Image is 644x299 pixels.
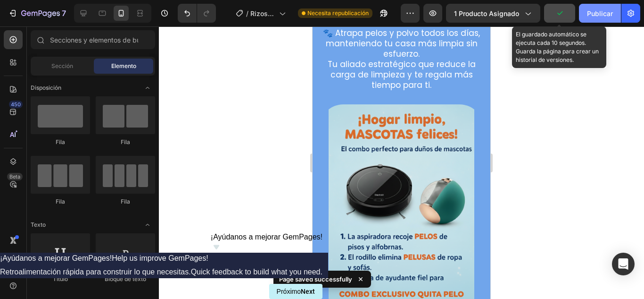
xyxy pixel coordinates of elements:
div: Deshacer/Rehacer [178,4,216,23]
font: Fila [121,138,130,145]
font: Fila [56,198,65,205]
font: Disposición [31,84,61,91]
span: Abrir palanca [140,217,155,232]
font: Texto [31,221,46,228]
font: ¡Ayúdanos a mejorar GemPages! [211,233,322,241]
div: Abrir Intercom Messenger [612,253,635,275]
font: Fila [121,198,130,205]
font: Sección [51,62,73,69]
font: Necesita republicación [307,9,369,17]
font: Fila [56,138,65,145]
font: Rizos Pro [250,9,274,27]
font: Publicar [587,9,613,17]
font: 7 [62,9,66,18]
span: Abrir palanca [140,80,155,95]
font: Beta [9,173,20,180]
input: Secciones y elementos de búsqueda [31,30,155,49]
font: 450 [11,101,21,108]
button: 1 producto asignado [446,4,540,23]
iframe: Área de diseño [313,26,490,299]
button: Mostrar encuesta - ¡Ayúdanos a mejorar GemPages! [211,233,322,253]
font: / [246,9,248,17]
button: 7 [4,4,70,23]
button: Publicar [579,4,621,23]
font: Elemento [111,62,136,69]
img: aspiradora control pelos [7,78,171,297]
font: 1 producto asignado [454,9,519,17]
